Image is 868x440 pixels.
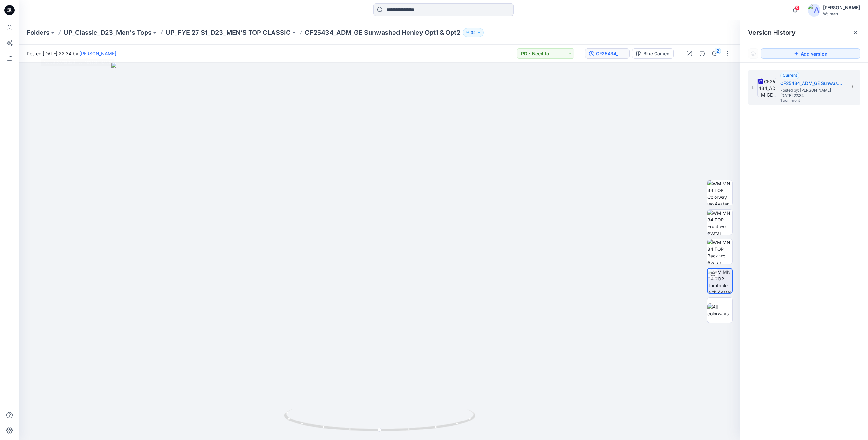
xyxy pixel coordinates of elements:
[761,48,860,59] button: Add version
[697,48,707,59] button: Details
[708,269,732,293] img: WM MN 34 TOP Turntable with Avatar
[463,28,484,37] button: 39
[471,29,476,36] p: 39
[166,28,291,37] a: UP_FYE 27 S1_D23_MEN’S TOP CLASSIC
[585,48,630,59] button: CF25434_ADM_GE Sunwashed Henley Opt1 & Opt2
[748,48,758,59] button: Show Hidden Versions
[707,239,732,264] img: WM MN 34 TOP Back wo Avatar
[643,50,670,57] div: Blue Cameo
[596,50,625,57] div: CF25434_ADM_GE Sunwashed Henley Opt1 & Opt2
[79,51,116,56] a: [PERSON_NAME]
[111,63,648,440] img: eyJhbGciOiJIUzI1NiIsImtpZCI6IjAiLCJzbHQiOiJzZXMiLCJ0eXAiOiJKV1QifQ.eyJkYXRhIjp7InR5cGUiOiJzdG9yYW...
[305,28,460,37] p: CF25434_ADM_GE Sunwashed Henley Opt1 & Opt2
[710,48,720,59] button: 2
[853,30,858,35] button: Close
[707,303,732,317] img: All colorways
[748,29,796,36] span: Version History
[823,4,860,11] div: [PERSON_NAME]
[823,11,860,16] div: Walmart
[707,180,732,205] img: WM MN 34 TOP Colorway wo Avatar
[780,98,825,103] span: 1 comment
[808,4,820,17] img: avatar
[795,5,800,11] span: 5
[715,48,721,54] div: 2
[757,78,776,97] img: CF25434_ADM_GE Sunwashed Henley Opt1 & Opt2
[783,73,797,78] span: Current
[632,48,674,59] button: Blue Cameo
[780,93,844,98] span: [DATE] 22:34
[27,50,116,57] span: Posted [DATE] 22:34 by
[707,210,732,235] img: WM MN 34 TOP Front wo Avatar
[780,79,844,87] h5: CF25434_ADM_GE Sunwashed Henley Opt1 & Opt2
[64,28,152,37] a: UP_Classic_D23_Men's Tops
[27,28,49,37] a: Folders
[752,85,755,90] span: 1.
[780,87,844,93] span: Posted by: Chantal Blommerde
